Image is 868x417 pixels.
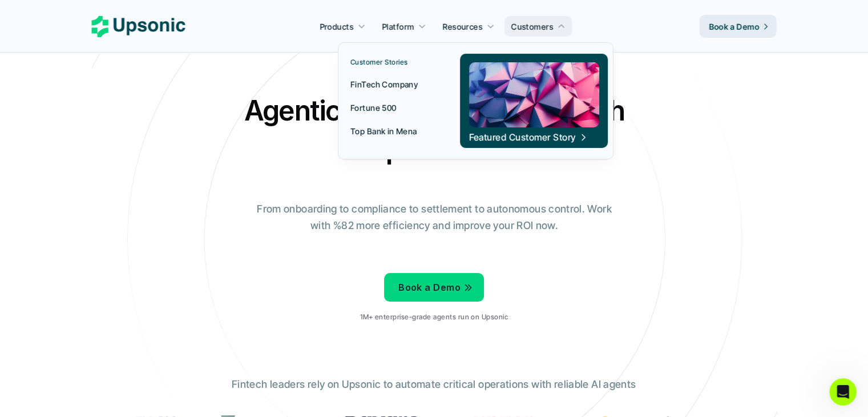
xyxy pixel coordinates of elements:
p: Customer Stories [350,58,408,66]
a: Products [313,16,372,37]
p: FinTech Company [350,78,418,90]
a: Fortune 500 [344,97,440,118]
p: Featured Customer Story [469,131,576,143]
p: From onboarding to compliance to settlement to autonomous control. Work with %82 more efficiency ... [249,201,620,234]
p: Customers [511,21,554,33]
p: Book a Demo [398,279,461,296]
a: Featured Customer Story [460,54,608,148]
p: Book a Demo [709,21,760,33]
p: Fintech leaders rely on Upsonic to automate critical operations with reliable AI agents [232,376,636,393]
p: Top Bank in Mena [350,125,417,137]
p: Resources [443,21,483,33]
iframe: Intercom live chat [829,378,857,406]
h2: Agentic AI Platform for FinTech Operations [235,91,634,168]
p: Products [320,21,353,33]
span: Featured Customer Story [469,131,588,143]
p: Fortune 500 [350,102,397,114]
p: 1M+ enterprise-grade agents run on Upsonic [360,313,508,321]
a: Book a Demo [384,273,484,302]
p: Platform [382,21,414,33]
a: FinTech Company [344,74,440,94]
a: Top Bank in Mena [344,121,440,141]
a: Book a Demo [700,15,777,38]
